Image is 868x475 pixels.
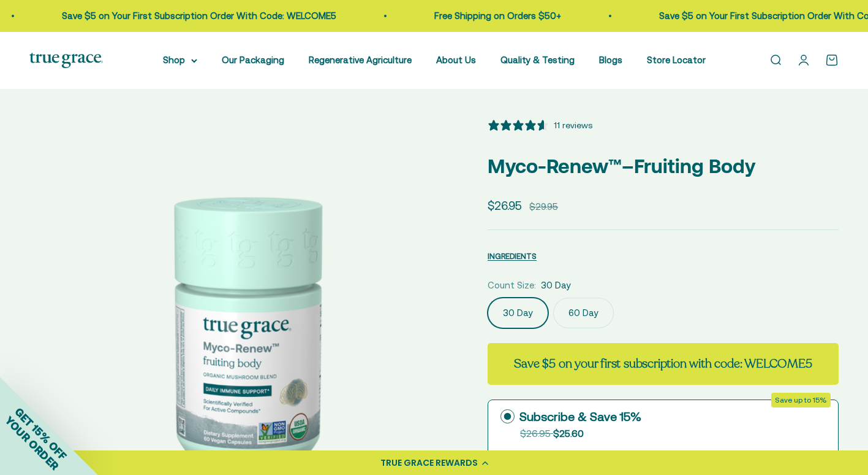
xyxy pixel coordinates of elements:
[309,55,412,65] a: Regenerative Agriculture
[529,199,558,214] compare-at-price: $29.95
[488,252,537,261] span: INGREDIENTS
[488,249,537,263] button: INGREDIENTS
[514,355,812,372] strong: Save $5 on your first subscription with code: WELCOME5
[62,9,336,23] p: Save $5 on Your First Subscription Order With Code: WELCOME5
[380,457,478,469] div: TRUE GRACE REWARDS
[599,55,622,65] a: Blogs
[436,55,476,65] a: About Us
[488,118,592,132] button: 4.82 stars, 11 ratings
[647,55,706,65] a: Store Locator
[554,118,592,132] div: 11 reviews
[12,405,69,462] span: GET 15% OFF
[488,150,839,182] p: Myco-Renew™–Fruiting Body
[488,196,522,215] sale-price: $26.95
[2,414,61,473] span: YOUR ORDER
[222,55,284,65] a: Our Packaging
[434,10,561,21] a: Free Shipping on Orders $50+
[500,55,575,65] a: Quality & Testing
[488,278,536,293] legend: Count Size:
[163,53,197,68] summary: Shop
[541,278,571,293] span: 30 Day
